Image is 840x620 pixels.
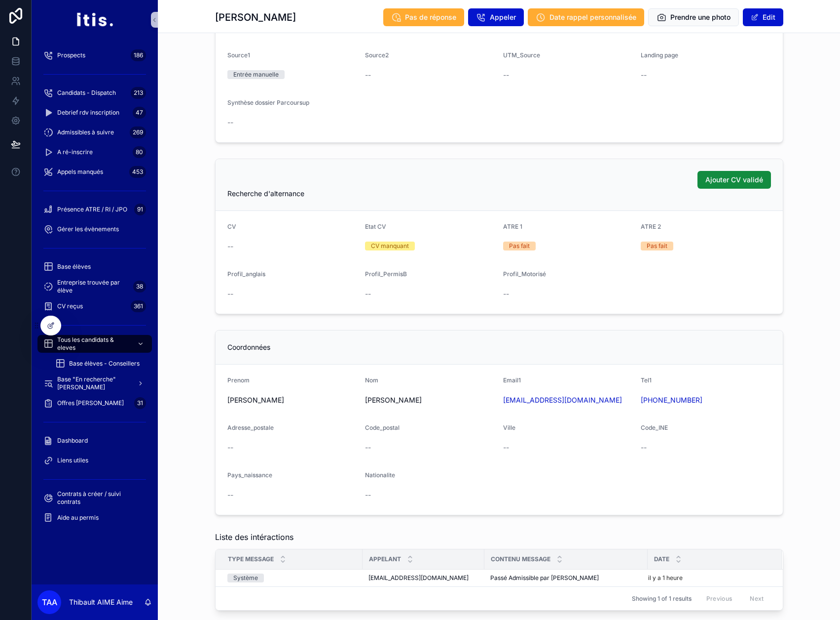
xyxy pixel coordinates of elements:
a: Dashboard [37,432,152,450]
span: Source1 [227,51,250,59]
span: Date [654,555,669,563]
span: -- [365,70,371,80]
button: Ajouter CV validé [697,171,771,189]
span: Liste des intéractions [215,531,293,543]
a: A ré-inscrire80 [37,143,152,161]
span: Liens utiles [57,456,88,464]
button: Pas de réponse [383,8,464,26]
span: -- [365,490,371,500]
img: App logo [76,12,113,28]
span: -- [503,289,509,299]
span: Debrief rdv inscription [57,109,119,117]
span: Prospects [57,51,85,59]
span: -- [227,490,233,500]
span: -- [641,443,647,453]
span: Code_postal [365,424,400,431]
span: UTM_Source [503,51,540,59]
span: Source2 [365,51,389,59]
span: -- [365,289,371,299]
a: Debrief rdv inscription47 [37,104,152,122]
span: Profil_anglais [227,270,265,278]
span: Coordonnées [227,343,270,351]
div: 269 [130,126,146,138]
span: Aide au permis [57,514,99,522]
a: [EMAIL_ADDRESS][DOMAIN_NAME] [503,395,622,405]
span: Contrats à créer / suivi contrats [57,490,142,506]
span: Appels manqués [57,168,103,176]
p: Thibault AIME Aime [69,597,133,607]
span: Profil_PermisB [365,270,407,278]
button: Edit [743,8,783,26]
button: Prendre une photo [648,8,739,26]
span: Profil_Motorisé [503,270,546,278]
button: Appeler [468,8,524,26]
span: Nationalite [365,471,395,479]
a: Admissibles à suivre269 [37,124,152,141]
a: Offres [PERSON_NAME]31 [37,394,152,412]
div: CV manquant [371,242,409,250]
span: ATRE 2 [641,223,661,230]
span: Email1 [503,376,521,384]
a: Tous les candidats & eleves [37,335,152,353]
span: -- [641,70,647,80]
span: -- [365,443,371,453]
span: Prenom [227,376,250,384]
span: ATRE 1 [503,223,522,230]
span: CV reçus [57,302,83,310]
span: Tel1 [641,376,652,384]
span: [EMAIL_ADDRESS][DOMAIN_NAME] [368,574,469,582]
p: il y a 1 heure [648,574,683,582]
span: Base "En recherche" [PERSON_NAME] [57,375,129,391]
span: Type message [228,555,274,563]
span: Recherche d'alternance [227,189,304,198]
div: Pas fait [509,242,530,250]
a: Présence ATRE / RI / JPO91 [37,201,152,218]
div: 186 [131,49,146,61]
a: Appels manqués453 [37,163,152,181]
span: Appelant [369,555,401,563]
span: Adresse_postale [227,424,274,431]
div: Pas fait [647,242,667,250]
span: -- [227,443,233,453]
span: Ajouter CV validé [705,175,763,185]
span: Admissibles à suivre [57,128,114,136]
a: Aide au permis [37,509,152,527]
span: A ré-inscrire [57,148,93,156]
span: -- [503,70,509,80]
a: [PHONE_NUMBER] [641,395,702,405]
div: 47 [133,107,146,119]
a: Gérer les évènements [37,220,152,238]
span: Landing page [641,51,678,59]
span: Showing 1 of 1 results [632,595,692,603]
span: CV [227,223,236,230]
div: 38 [133,281,146,292]
a: Contrats à créer / suivi contrats [37,489,152,507]
span: Pays_naissance [227,471,272,479]
a: Entreprise trouvée par élève38 [37,278,152,295]
span: Synthèse dossier Parcoursup [227,99,309,106]
span: Pas de réponse [405,12,456,22]
span: [PERSON_NAME] [365,395,495,405]
div: 31 [134,397,146,409]
a: Liens utiles [37,452,152,469]
span: Appeler [490,12,516,22]
span: [PERSON_NAME] [227,395,358,405]
span: Etat CV [365,223,386,230]
a: Prospects186 [37,46,152,64]
span: -- [503,443,509,453]
div: 213 [131,87,146,99]
span: Entreprise trouvée par élève [57,279,129,294]
a: Candidats - Dispatch213 [37,84,152,102]
span: -- [227,289,233,299]
div: Entrée manuelle [233,70,279,79]
span: Date rappel personnalisée [549,12,636,22]
span: Candidats - Dispatch [57,89,116,97]
span: Passé Admissible par [PERSON_NAME] [490,574,599,582]
span: Prendre une photo [670,12,730,22]
span: Offres [PERSON_NAME] [57,399,124,407]
span: Code_INE [641,424,668,431]
div: 453 [129,166,146,178]
span: Tous les candidats & eleves [57,336,129,352]
div: scrollable content [32,40,158,584]
a: CV reçus361 [37,297,152,315]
